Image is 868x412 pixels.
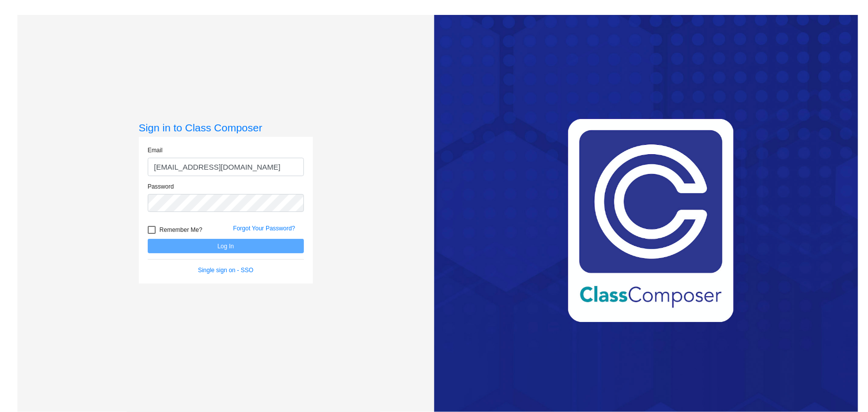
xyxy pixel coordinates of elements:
span: Remember Me? [160,224,202,236]
h3: Sign in to Class Composer [139,121,313,134]
a: Single sign on - SSO [198,267,253,274]
button: Log In [148,239,304,253]
label: Email [148,146,163,155]
label: Password [148,182,174,191]
a: Forgot Your Password? [233,225,295,232]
